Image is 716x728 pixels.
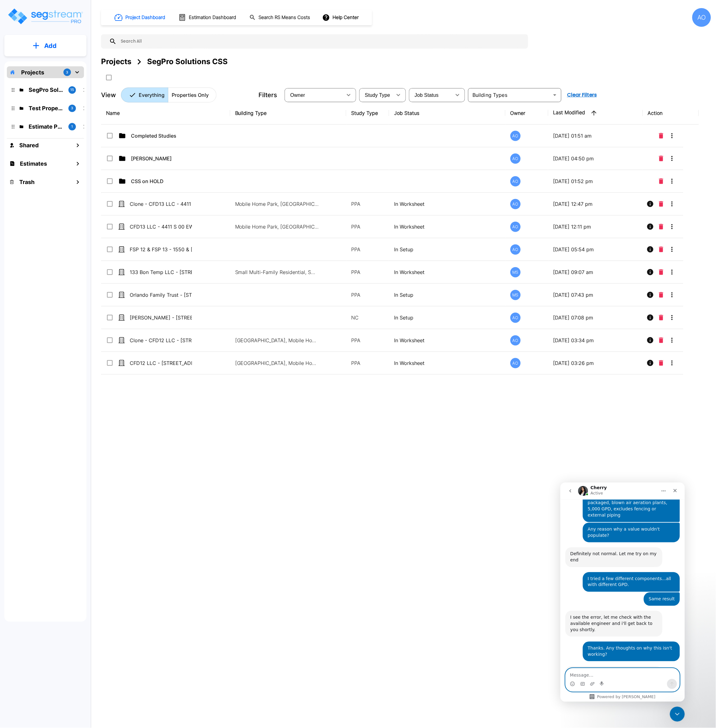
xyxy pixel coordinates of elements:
div: MS [510,290,521,300]
p: PPA [351,359,384,367]
div: AO [510,313,521,323]
button: Emoji picker [10,199,15,204]
th: Action [643,102,699,125]
button: Add [4,37,86,55]
p: Small Multi-Family Residential, Small Multi-Family Residential Site [235,268,319,276]
p: Completed Studies [131,132,193,139]
p: PPA [351,291,384,299]
button: Gif picker [20,199,25,204]
button: More-Options [666,152,678,165]
button: Properties Only [168,87,216,102]
p: 3 [66,70,68,75]
button: Delete [657,334,666,347]
button: Help Center [321,12,361,23]
button: More-Options [666,220,678,233]
p: In Setup [394,246,500,253]
h1: Shared [19,141,39,149]
p: In Setup [394,291,500,299]
button: More-Options [666,198,678,210]
p: PPA [351,246,384,253]
button: More-Options [666,130,678,142]
p: PPA [351,223,384,230]
p: Orlando Family Trust - [STREET_ADDRESS] [130,291,192,299]
p: Properties Only [172,91,209,99]
div: AO [510,199,521,209]
p: In Worksheet [394,337,500,344]
button: Delete [657,130,666,142]
p: [DATE] 03:26 pm [553,359,638,367]
p: PPA [351,200,384,208]
button: Start recording [40,199,44,204]
p: [DATE] 12:11 pm [553,223,638,230]
button: Delete [657,175,666,187]
div: Since it’s also occuring on a worksheet I created, it’s probably an internal issue. [5,184,102,210]
p: Test Property Folder [29,104,63,112]
img: Logo [7,7,83,25]
p: CFD13 LLC - 4411 S 00 EW [130,223,192,230]
textarea: Message… [5,186,119,196]
button: Info [644,289,657,301]
button: Delete [657,220,666,233]
th: Last Modified [548,102,643,125]
div: AO [510,358,521,368]
div: Platform [121,87,216,102]
div: AO [510,244,521,255]
button: More-Options [666,334,678,347]
button: Delete [657,152,666,165]
div: Select [410,86,451,104]
button: Info [644,311,657,324]
div: AO [510,335,521,346]
p: FSP 12 & FSP 13 - 1550 & [STREET_ADDRESS] [130,246,192,253]
p: 3 [71,106,73,111]
th: Name [101,102,230,125]
button: Info [644,357,657,369]
button: More-Options [666,357,678,369]
button: Info [644,266,657,278]
button: Delete [657,198,666,210]
button: Upload attachment [30,199,35,204]
p: [DATE] 01:52 pm [553,177,638,185]
p: [DATE] 01:51 am [553,132,638,139]
button: Info [644,243,657,256]
h1: Search RS Means Costs [258,14,310,21]
h1: Estimation Dashboard [189,14,236,21]
button: Info [644,220,657,233]
p: [GEOGRAPHIC_DATA], Mobile Home Park Site [235,359,319,367]
p: 1 [72,124,73,129]
div: Cherry says… [5,184,119,223]
div: AO [510,154,521,164]
h1: Trash [19,178,35,186]
th: Building Type [230,102,346,125]
p: [DATE] 04:50 pm [553,155,638,162]
p: [DATE] 12:47 pm [553,200,638,208]
th: Owner [505,102,548,125]
p: PPA [351,268,384,276]
p: CFD12 LLC - [STREET_ADDRESS] [130,359,192,367]
p: In Worksheet [394,359,500,367]
button: Delete [657,266,666,278]
p: Clone - CFD13 LLC - 4411 S 00 EW [130,200,192,208]
button: More-Options [666,243,678,256]
p: [PERSON_NAME] - [STREET_ADDRESS] [130,314,192,321]
button: Estimation Dashboard [176,11,239,24]
button: Info [644,198,657,210]
iframe: Intercom live chat [560,483,685,702]
th: Study Type [346,102,389,125]
button: Open [551,91,559,99]
p: [DATE] 03:34 pm [553,337,638,344]
span: Study Type [365,92,390,98]
input: Search All [117,34,525,49]
div: Select [286,86,342,104]
p: [GEOGRAPHIC_DATA], Mobile Home Park Site [235,337,319,344]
